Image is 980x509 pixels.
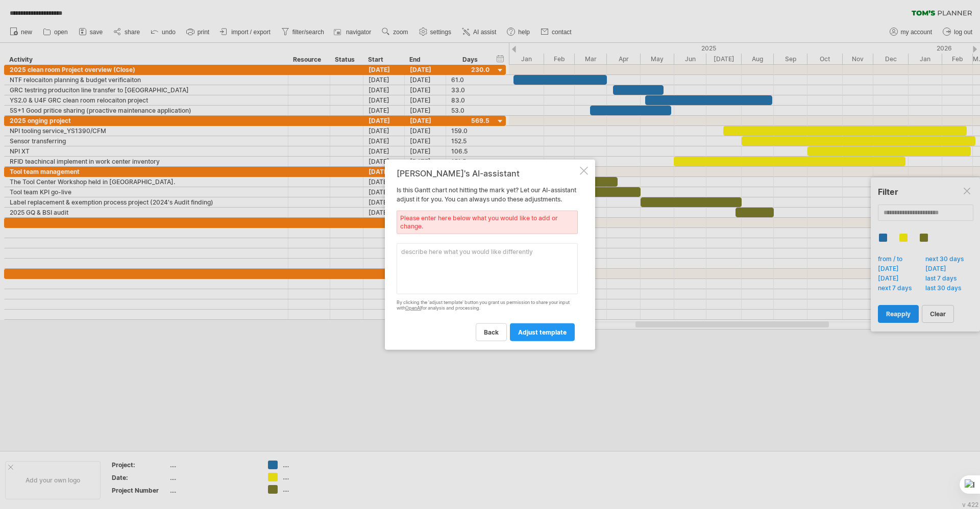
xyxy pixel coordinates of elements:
[397,300,578,311] div: By clicking the 'adjust template' button you grant us permission to share your input with for ana...
[476,323,507,341] a: back
[510,323,575,341] a: adjust template
[518,328,567,336] span: adjust template
[484,328,499,336] span: back
[397,169,578,178] div: [PERSON_NAME]'s AI-assistant
[397,211,578,234] div: Please enter here below what you would like to add or change.
[405,305,421,311] a: OpenAI
[397,169,578,341] div: Is this Gantt chart not hitting the mark yet? Let our AI-assistant adjust it for you. You can alw...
